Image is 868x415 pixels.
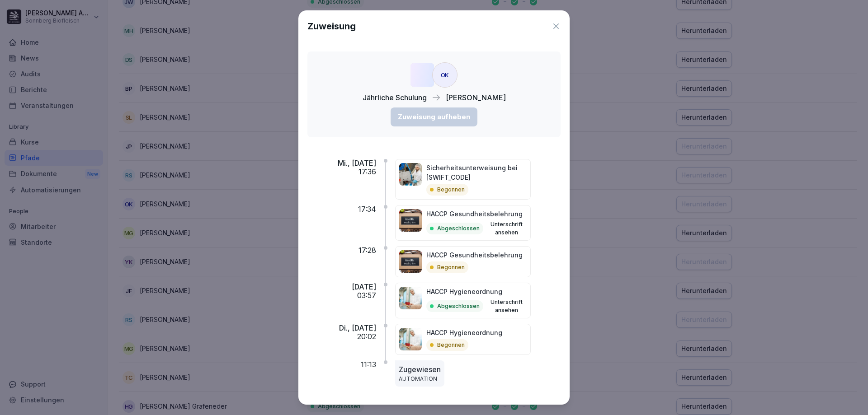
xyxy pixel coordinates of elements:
[339,324,376,332] p: Di., [DATE]
[338,159,376,168] p: Mi., [DATE]
[399,375,441,383] p: AUTOMATION
[437,224,480,233] p: Abgeschlossen
[487,298,527,314] button: Unterschrift ansehen
[437,263,465,271] p: Begonnen
[487,220,527,237] button: Unterschrift ansehen
[358,205,376,214] p: 17:34
[399,328,422,350] img: xrzzrx774ak4h3u8hix93783.png
[426,287,527,296] p: HACCP Hygieneordnung
[363,92,427,103] p: Jährliche Schulung
[426,209,527,219] p: HACCP Gesundheitsbelehrung
[399,163,422,186] img: bvgi5s23nmzwngfih7cf5uu4.png
[361,360,376,369] p: 11:13
[357,332,376,341] p: 20:02
[437,186,465,194] p: Begonnen
[399,364,441,375] p: Zugewiesen
[352,283,376,291] p: [DATE]
[437,341,465,349] p: Begonnen
[307,19,356,33] h1: Zuweisung
[426,328,502,337] p: HACCP Hygieneordnung
[426,163,527,182] p: Sicherheitsunterweisung bei [SWIFT_CODE]
[446,92,506,103] p: [PERSON_NAME]
[432,62,458,88] div: OK
[399,287,422,309] img: xrzzrx774ak4h3u8hix93783.png
[398,112,470,122] div: Zuweisung aufheben
[391,107,477,126] button: Zuweisung aufheben
[437,302,480,310] p: Abgeschlossen
[357,291,376,300] p: 03:57
[359,168,376,176] p: 17:36
[399,250,422,273] img: ghfvew1z2tg9fwq39332dduv.png
[359,246,376,255] p: 17:28
[399,209,422,232] img: ghfvew1z2tg9fwq39332dduv.png
[426,250,523,260] p: HACCP Gesundheitsbelehrung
